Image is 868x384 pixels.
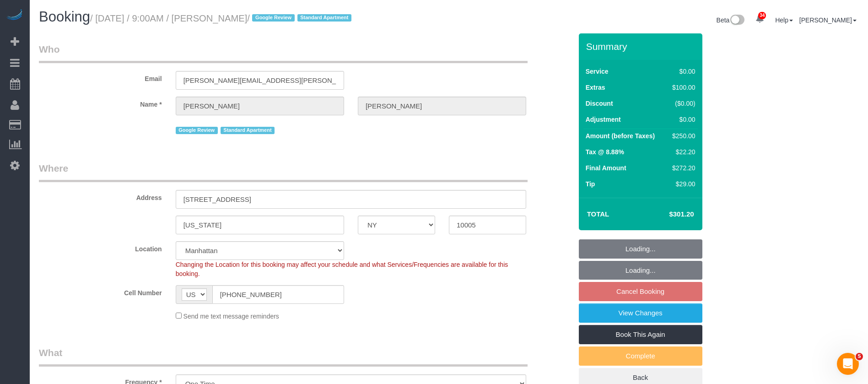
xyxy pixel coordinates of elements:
[297,14,352,22] span: Standard Apartment
[586,147,624,157] label: Tax @ 8.88%
[247,13,354,23] span: /
[586,83,605,92] label: Extras
[775,16,793,24] a: Help
[586,163,626,173] label: Final Amount
[32,241,169,254] label: Location
[579,325,702,344] a: Book This Again
[856,353,863,360] span: 5
[586,41,698,52] h3: Summary
[449,216,526,234] input: Zip Code
[579,303,702,323] a: View Changes
[32,71,169,83] label: Email
[729,15,744,27] img: New interface
[39,43,528,63] legend: Who
[642,211,694,218] h4: $301.20
[32,285,169,297] label: Cell Number
[717,16,745,24] a: Beta
[252,14,294,22] span: Google Review
[39,346,528,367] legend: What
[837,353,859,375] iframe: Intercom live chat
[751,9,769,29] a: 34
[5,9,24,22] img: Automaid Logo
[586,179,595,189] label: Tip
[669,115,695,124] div: $0.00
[176,261,508,277] span: Changing the Location for this booking may affect your schedule and what Services/Frequencies are...
[669,147,695,157] div: $22.20
[176,71,344,90] input: Email
[32,97,169,109] label: Name *
[587,210,609,218] strong: Total
[669,99,695,108] div: ($0.00)
[90,13,354,23] small: / [DATE] / 9:00AM / [PERSON_NAME]
[799,16,857,24] a: [PERSON_NAME]
[669,83,695,92] div: $100.00
[39,162,528,182] legend: Where
[176,216,344,234] input: City
[183,313,279,320] span: Send me text message reminders
[176,97,344,115] input: First Name
[669,67,695,76] div: $0.00
[669,163,695,173] div: $272.20
[221,127,275,134] span: Standard Apartment
[586,67,609,76] label: Service
[32,190,169,202] label: Address
[176,127,218,134] span: Google Review
[758,12,766,19] span: 34
[358,97,526,115] input: Last Name
[586,131,655,141] label: Amount (before Taxes)
[586,99,613,108] label: Discount
[586,115,621,124] label: Adjustment
[212,285,344,304] input: Cell Number
[669,131,695,141] div: $250.00
[39,9,90,25] span: Booking
[669,179,695,189] div: $29.00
